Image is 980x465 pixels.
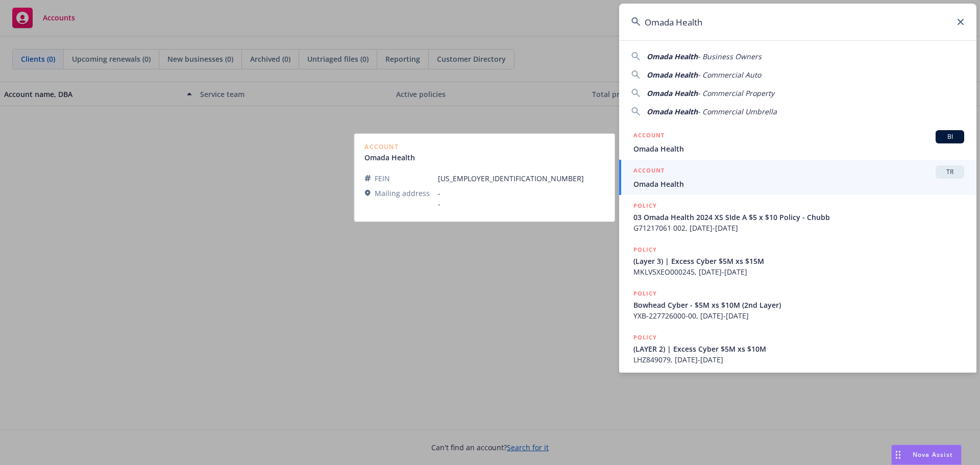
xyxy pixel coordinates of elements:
h5: POLICY [633,201,657,211]
span: 03 Omada Health 2024 XS SIde A $5 x $10 Policy - Chubb [633,212,964,223]
input: Search... [619,4,976,40]
span: Omada Health [647,88,698,98]
span: - Commercial Umbrella [698,107,777,116]
a: POLICYBowhead Cyber - $5M xs $10M (2nd Layer)YXB-227726000-00, [DATE]-[DATE] [619,283,976,327]
span: Omada Health [647,70,698,80]
span: - Commercial Auto [698,70,761,80]
h5: ACCOUNT [633,130,665,142]
h5: POLICY [633,244,657,255]
span: LHZ849079, [DATE]-[DATE] [633,354,964,365]
span: Omada Health [647,52,698,61]
a: ACCOUNTTROmada Health [619,160,976,195]
span: Omada Health [647,107,698,116]
h5: POLICY [633,332,657,342]
span: G71217061 002, [DATE]-[DATE] [633,223,964,233]
h5: ACCOUNT [633,165,665,178]
span: Nova Assist [913,450,953,459]
span: BI [940,132,960,141]
a: POLICY03 Omada Health 2024 XS SIde A $5 x $10 Policy - ChubbG71217061 002, [DATE]-[DATE] [619,195,976,239]
a: ACCOUNTBIOmada Health [619,125,976,160]
span: - Business Owners [698,52,762,61]
span: YXB-227726000-00, [DATE]-[DATE] [633,310,964,321]
h5: POLICY [633,288,657,299]
div: Drag to move [892,445,904,464]
span: (Layer 3) | Excess Cyber $5M xs $15M [633,256,964,266]
span: (LAYER 2) | Excess Cyber $5M xs $10M [633,344,964,354]
span: MKLV5XEO000245, [DATE]-[DATE] [633,266,964,277]
button: Nova Assist [891,445,962,465]
span: - Commercial Property [698,88,774,98]
span: TR [940,167,960,177]
span: Omada Health [633,143,964,154]
a: POLICY(Layer 3) | Excess Cyber $5M xs $15MMKLV5XEO000245, [DATE]-[DATE] [619,239,976,283]
span: Omada Health [633,179,964,189]
a: POLICY(LAYER 2) | Excess Cyber $5M xs $10MLHZ849079, [DATE]-[DATE] [619,327,976,371]
span: Bowhead Cyber - $5M xs $10M (2nd Layer) [633,300,964,310]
